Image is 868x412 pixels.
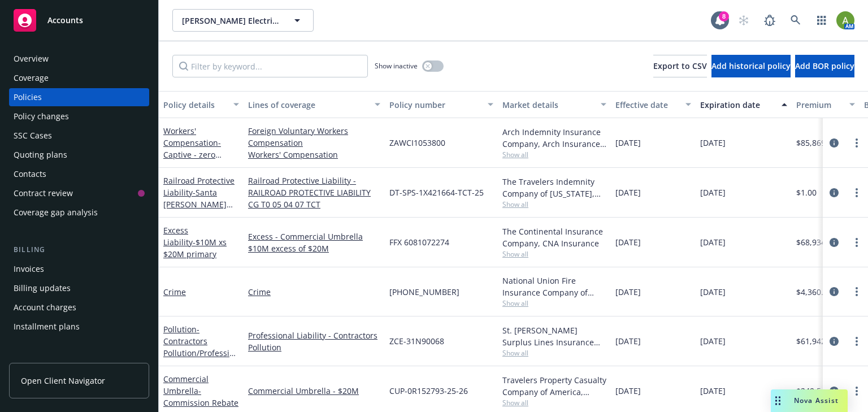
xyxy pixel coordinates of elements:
[796,335,837,347] span: $61,942.00
[850,285,863,298] a: more
[827,136,841,150] a: circleInformation
[9,69,149,87] a: Coverage
[771,389,785,412] div: Drag to move
[502,398,606,407] span: Show all
[248,125,380,149] a: Foreign Voluntary Workers Compensation
[9,50,149,68] a: Overview
[810,9,833,32] a: Switch app
[14,146,67,164] div: Quoting plans
[389,286,459,298] span: [PHONE_NUMBER]
[796,99,843,111] div: Premium
[795,60,854,71] span: Add BOR policy
[389,335,444,347] span: ZCE-31N90068
[14,69,49,87] div: Coverage
[502,99,594,111] div: Market details
[653,60,707,71] span: Export to CSV
[163,385,238,408] span: - Commission Rebate
[611,91,696,118] button: Effective date
[502,200,606,209] span: Show all
[796,187,817,198] span: $1.00
[615,385,641,397] span: [DATE]
[163,137,222,172] span: - Captive - zero commission
[719,11,729,21] div: 8
[389,187,484,198] span: DT-SPS-1X421664-TCT-25
[163,324,239,370] a: Pollution
[502,348,606,358] span: Show all
[615,335,641,347] span: [DATE]
[502,298,606,308] span: Show all
[389,99,481,111] div: Policy number
[795,55,854,77] button: Add BOR policy
[653,55,707,77] button: Export to CSV
[796,385,841,397] span: $249,549.00
[850,136,863,150] a: more
[615,187,641,198] span: [DATE]
[502,324,606,348] div: St. [PERSON_NAME] Surplus Lines Insurance Company, Travelers Insurance
[182,15,280,27] span: [PERSON_NAME] Electric, LLC
[700,187,726,198] span: [DATE]
[711,55,791,77] button: Add historical policy
[163,187,233,245] span: - Santa [PERSON_NAME] Valley Transportation Authority
[850,384,863,398] a: more
[163,287,186,297] a: Crime
[14,127,52,145] div: SSC Cases
[9,260,149,278] a: Invoices
[248,341,380,353] a: Pollution
[9,298,149,316] a: Account charges
[389,236,449,248] span: FFX 6081072274
[784,9,807,32] a: Search
[375,61,418,71] span: Show inactive
[9,127,149,145] a: SSC Cases
[14,50,49,68] div: Overview
[700,137,726,149] span: [DATE]
[14,260,44,278] div: Invoices
[385,91,498,118] button: Policy number
[172,55,368,77] input: Filter by keyword...
[9,5,149,36] a: Accounts
[700,286,726,298] span: [DATE]
[389,137,445,149] span: ZAWCI1053800
[827,236,841,249] a: circleInformation
[827,285,841,298] a: circleInformation
[502,225,606,249] div: The Continental Insurance Company, CNA Insurance
[498,91,611,118] button: Market details
[615,137,641,149] span: [DATE]
[9,184,149,202] a: Contract review
[248,231,380,254] a: Excess - Commercial Umbrella $10M excess of $20M
[163,175,235,245] a: Railroad Protective Liability
[700,99,775,111] div: Expiration date
[163,225,227,259] a: Excess Liability
[163,99,227,111] div: Policy details
[163,125,221,172] a: Workers' Compensation
[700,335,726,347] span: [DATE]
[9,88,149,106] a: Policies
[796,236,837,248] span: $68,934.00
[163,237,227,259] span: - $10M xs $20M primary
[9,107,149,125] a: Policy changes
[9,279,149,297] a: Billing updates
[792,91,860,118] button: Premium
[21,375,105,387] span: Open Client Navigator
[796,137,837,149] span: $85,869.02
[827,186,841,200] a: circleInformation
[14,318,80,336] div: Installment plans
[248,99,368,111] div: Lines of coverage
[163,374,238,408] a: Commercial Umbrella
[771,389,848,412] button: Nova Assist
[9,244,149,255] div: Billing
[9,203,149,222] a: Coverage gap analysis
[732,9,755,32] a: Start snowing
[502,126,606,150] div: Arch Indemnity Insurance Company, Arch Insurance Company, Captive Resources
[696,91,792,118] button: Expiration date
[615,236,641,248] span: [DATE]
[14,165,46,183] div: Contacts
[14,88,42,106] div: Policies
[14,279,71,297] div: Billing updates
[159,91,244,118] button: Policy details
[14,184,73,202] div: Contract review
[9,146,149,164] a: Quoting plans
[502,150,606,159] span: Show all
[248,329,380,341] a: Professional Liability - Contractors
[248,286,380,298] a: Crime
[827,335,841,348] a: circleInformation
